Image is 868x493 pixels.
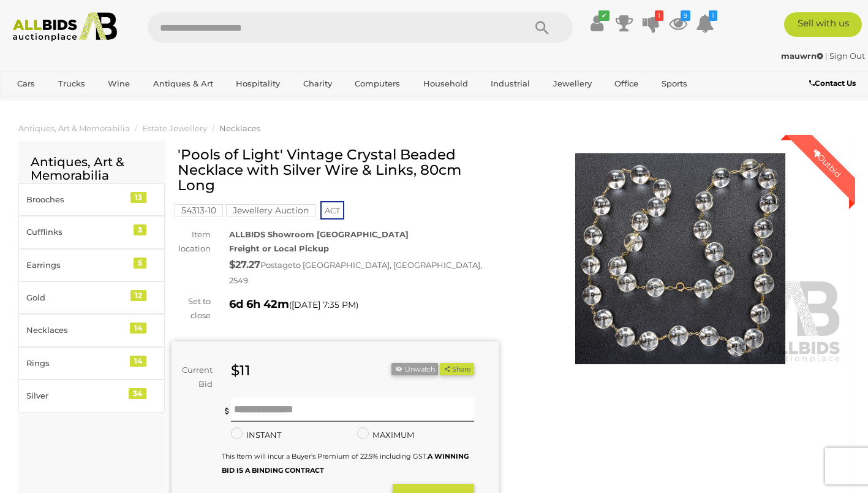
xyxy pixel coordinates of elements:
[18,123,130,133] a: Antiques, Art & Memorabilia
[26,225,127,239] div: Cufflinks
[134,258,146,269] div: 5
[18,281,165,314] a: Gold 12
[26,389,127,403] div: Silver
[654,74,695,94] a: Sports
[26,258,127,272] div: Earrings
[226,205,315,215] a: Jewellery Auction
[347,74,408,94] a: Computers
[9,74,43,94] a: Cars
[295,74,340,94] a: Charity
[784,12,862,37] a: Sell with us
[26,193,127,207] div: Brooches
[229,256,499,288] div: Postage
[129,388,146,399] div: 34
[517,153,844,364] img: 'Pools of Light' Vintage Crystal Beaded Necklace with Silver Wire & Links, 80cm Long
[134,224,146,235] div: 3
[696,12,714,34] a: 1
[391,363,438,376] button: Unwatch
[809,78,856,88] b: Contact Us
[18,380,165,412] a: Silver 34
[292,299,356,310] span: [DATE] 7:35 PM
[26,356,127,370] div: Rings
[320,201,344,220] span: ACT
[130,323,146,334] div: 14
[781,51,823,61] strong: mauwrn
[50,74,93,94] a: Trucks
[172,363,222,392] div: Current Bid
[145,74,221,94] a: Antiques & Art
[162,227,220,256] div: Item location
[681,10,690,21] i: 9
[31,155,153,182] h2: Antiques, Art & Memorabilia
[483,74,538,94] a: Industrial
[440,363,474,376] button: Share
[130,290,146,301] div: 12
[26,323,127,337] div: Necklaces
[799,135,855,191] div: Outbid
[130,356,146,367] div: 14
[229,259,260,270] strong: $27.27
[18,216,165,248] a: Cufflinks 3
[357,428,414,442] label: MAXIMUM
[229,229,409,239] strong: ALLBIDS Showroom [GEOGRAPHIC_DATA]
[18,183,165,216] a: Brooches 13
[18,249,165,281] a: Earrings 5
[642,12,660,34] a: 1
[162,294,220,323] div: Set to close
[231,362,251,379] strong: $11
[222,452,469,475] small: This Item will incur a Buyer's Premium of 22.5% including GST.
[229,260,482,286] span: to [GEOGRAPHIC_DATA], [GEOGRAPHIC_DATA], 2549
[655,10,663,21] i: 1
[228,74,288,94] a: Hospitality
[511,12,573,43] button: Search
[781,51,825,61] a: mauwrn
[175,205,223,215] a: 54313-10
[142,123,207,133] a: Estate Jewellery
[669,12,687,34] a: 9
[18,314,165,346] a: Necklaces 14
[130,192,146,203] div: 13
[289,300,358,310] span: ( )
[588,12,606,34] a: ✔
[415,74,476,94] a: Household
[178,147,496,194] h1: 'Pools of Light' Vintage Crystal Beaded Necklace with Silver Wire & Links, 80cm Long
[7,12,123,42] img: Allbids.com.au
[9,94,115,114] a: [GEOGRAPHIC_DATA]
[598,10,609,21] i: ✔
[391,363,438,376] li: Unwatch this item
[829,51,865,61] a: Sign Out
[231,428,281,442] label: INSTANT
[229,297,289,311] strong: 6d 6h 42m
[175,204,223,216] mark: 54313-10
[709,10,717,21] i: 1
[545,74,600,94] a: Jewellery
[219,123,260,133] a: Necklaces
[100,74,138,94] a: Wine
[26,291,127,305] div: Gold
[229,243,329,253] strong: Freight or Local Pickup
[226,204,315,216] mark: Jewellery Auction
[809,77,859,90] a: Contact Us
[18,347,165,380] a: Rings 14
[825,51,828,61] span: |
[606,74,646,94] a: Office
